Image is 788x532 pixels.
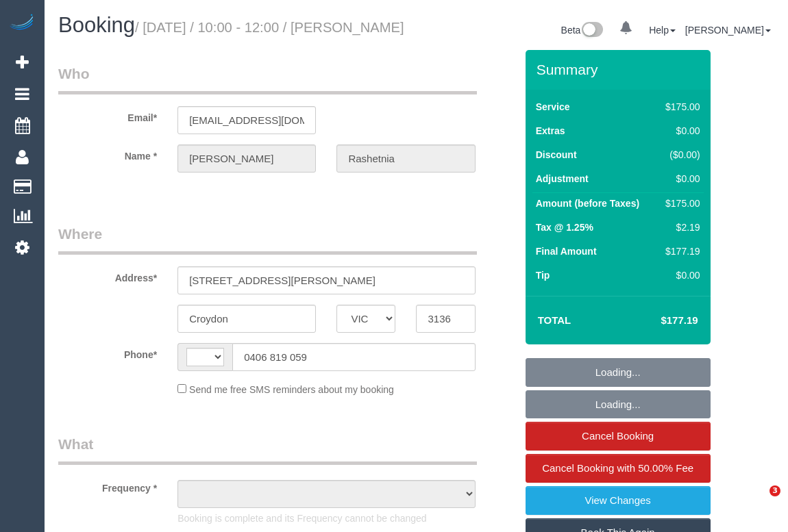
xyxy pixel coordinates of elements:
[48,266,167,285] label: Address*
[619,315,698,327] h4: $177.19
[48,477,167,495] label: Frequency *
[561,25,604,36] a: Beta
[58,13,135,37] span: Booking
[48,106,167,125] label: Email*
[660,100,700,114] div: $175.00
[58,64,477,94] legend: Who
[649,25,676,36] a: Help
[660,244,700,258] div: $177.19
[177,144,316,173] input: First Name*
[536,124,565,138] label: Extras
[232,343,475,371] input: Phone*
[336,144,475,173] input: Last Name*
[660,124,700,138] div: $0.00
[660,197,700,210] div: $175.00
[58,224,477,255] legend: Where
[48,144,167,163] label: Name *
[189,384,394,395] span: Send me free SMS reminders about my booking
[660,220,700,234] div: $2.19
[536,148,577,162] label: Discount
[538,314,571,326] strong: Total
[536,244,597,258] label: Final Amount
[769,485,780,496] span: 3
[48,343,167,362] label: Phone*
[685,25,771,36] a: [PERSON_NAME]
[536,100,570,114] label: Service
[741,485,774,518] iframe: Intercom live chat
[537,62,704,77] h3: Summary
[135,20,404,35] small: / [DATE] / 10:00 - 12:00 / [PERSON_NAME]
[660,268,700,282] div: $0.00
[542,462,693,474] span: Cancel Booking with 50.00% Fee
[526,422,711,451] a: Cancel Booking
[177,305,316,333] input: Suburb*
[177,106,316,134] input: Email*
[177,511,475,525] p: Booking is complete and its Frequency cannot be changed
[536,268,550,282] label: Tip
[416,305,475,333] input: Post Code*
[660,148,700,162] div: ($0.00)
[526,486,711,515] a: View Changes
[58,434,477,465] legend: What
[526,454,711,483] a: Cancel Booking with 50.00% Fee
[580,22,603,40] img: New interface
[536,220,593,234] label: Tax @ 1.25%
[660,172,700,186] div: $0.00
[536,172,589,186] label: Adjustment
[536,197,639,210] label: Amount (before Taxes)
[8,14,36,33] img: Automaid Logo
